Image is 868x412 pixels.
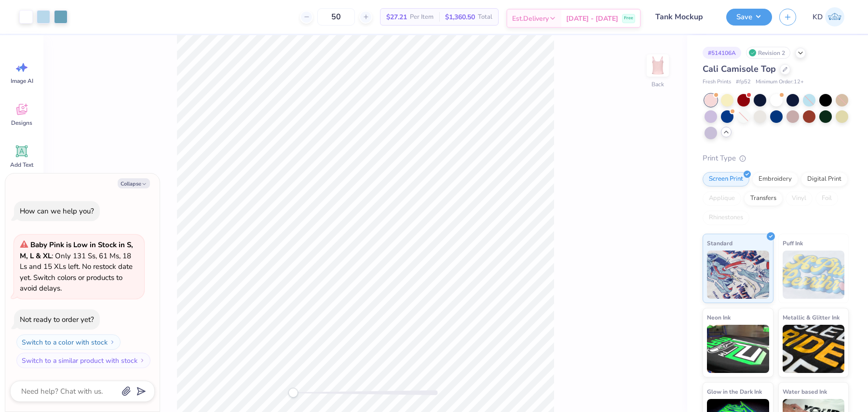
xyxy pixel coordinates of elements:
[703,63,776,75] span: Cali Camisole Top
[20,240,133,261] strong: Baby Pink is Low in Stock in S, M, L & XL
[512,13,549,24] span: Est. Delivery
[288,388,298,398] div: Accessibility label
[10,161,33,169] span: Add Text
[703,47,741,59] div: # 514106A
[317,8,355,26] input: – –
[648,56,667,75] img: Back
[756,78,804,86] span: Minimum Order: 12 +
[783,386,827,397] span: Water based Ink
[478,12,492,22] span: Total
[445,12,475,22] span: $1,360.50
[624,15,633,22] span: Free
[783,238,803,248] span: Puff Ink
[786,191,813,206] div: Vinyl
[707,251,769,299] img: Standard
[783,325,845,373] img: Metallic & Glitter Ink
[813,12,823,23] span: KD
[703,172,749,186] div: Screen Print
[703,211,749,225] div: Rhinestones
[651,80,664,89] div: Back
[707,386,762,397] span: Glow in the Dark Ink
[744,191,783,206] div: Transfers
[707,312,731,322] span: Neon Ink
[16,353,150,368] button: Switch to a similar product with stock
[109,339,115,345] img: Switch to a color with stock
[648,7,719,27] input: Untitled Design
[20,206,94,216] div: How can we help you?
[815,191,838,206] div: Foil
[736,78,751,86] span: # fp52
[746,47,790,59] div: Revision 2
[783,251,845,299] img: Puff Ink
[11,77,33,85] span: Image AI
[20,315,94,324] div: Not ready to order yet?
[566,13,618,24] span: [DATE] - [DATE]
[16,334,121,350] button: Switch to a color with stock
[703,153,849,164] div: Print Type
[726,9,772,26] button: Save
[11,119,32,127] span: Designs
[118,178,150,188] button: Collapse
[783,312,840,322] span: Metallic & Glitter Ink
[707,325,769,373] img: Neon Ink
[20,240,133,293] span: : Only 131 Ss, 61 Ms, 18 Ls and 15 XLs left. No restock date yet. Switch colors or products to av...
[410,12,434,22] span: Per Item
[752,172,798,186] div: Embroidery
[707,238,732,248] span: Standard
[825,7,844,27] img: Karen Danielle Caguimbay
[386,12,407,22] span: $27.21
[703,78,731,86] span: Fresh Prints
[801,172,848,186] div: Digital Print
[703,191,741,206] div: Applique
[139,358,145,363] img: Switch to a similar product with stock
[808,7,849,27] a: KD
